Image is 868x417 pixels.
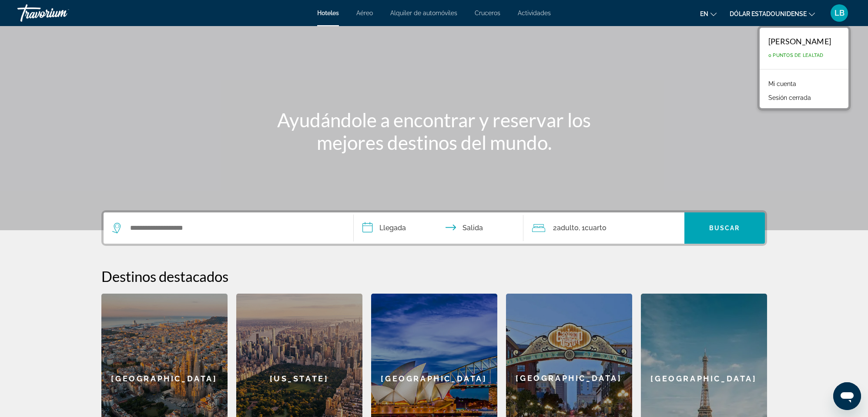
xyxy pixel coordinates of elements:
[475,10,500,17] a: Cruceros
[354,212,523,244] button: Check in and out dates
[709,225,740,232] span: Buscar
[730,7,815,20] button: Cambiar moneda
[518,10,551,17] a: Actividades
[730,10,807,17] font: Dólar estadounidense
[390,10,457,17] a: Alquiler de automóviles
[768,53,824,58] font: 0 puntos de lealtad
[101,268,767,285] h2: Destinos destacados
[17,2,104,24] a: Travorium
[700,10,708,17] font: en
[768,36,831,46] font: [PERSON_NAME]
[768,94,811,101] font: Sesión cerrada
[585,224,607,232] span: Cuarto
[557,224,579,232] span: Adulto
[768,80,796,87] font: Mi cuenta
[523,212,684,244] button: Travelers: 2 adults, 0 children
[700,7,717,20] button: Cambiar idioma
[684,212,765,244] button: Buscar
[356,10,373,17] a: Aéreo
[317,10,339,17] a: Hoteles
[553,222,579,234] span: 2
[104,212,765,244] div: Search widget
[828,4,851,22] button: Menú de usuario
[764,78,801,89] a: Mi cuenta
[833,382,861,410] iframe: Botón para iniciar la ventana de mensajería
[271,109,597,154] h1: Ayudándole a encontrar y reservar los mejores destinos del mundo.
[579,222,607,234] span: , 1
[834,8,845,17] font: LB
[764,92,815,103] button: Sesión cerrada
